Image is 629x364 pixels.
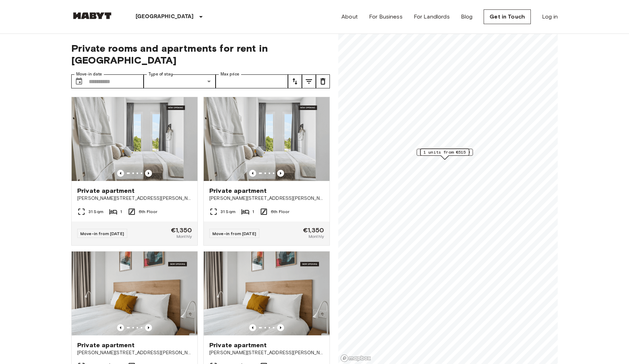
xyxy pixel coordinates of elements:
[252,209,254,215] span: 1
[204,252,330,335] img: Marketing picture of unit ES-15-102-703-001
[72,252,197,335] img: Marketing picture of unit ES-15-102-732-001
[212,231,256,236] span: Move-in from [DATE]
[424,149,466,155] span: 1 units from €515
[220,209,236,215] span: 31 Sqm
[420,149,469,160] div: Map marker
[302,74,316,88] button: tune
[209,341,267,349] span: Private apartment
[71,97,198,246] a: Marketing picture of unit ES-15-102-608-001Previous imagePrevious imagePrivate apartment[PERSON_N...
[120,209,122,215] span: 1
[72,97,197,181] img: Marketing picture of unit ES-15-102-608-001
[484,9,531,24] a: Get in Touch
[76,71,102,77] label: Move-in date
[417,149,473,160] div: Map marker
[542,13,558,21] a: Log in
[77,195,192,202] span: [PERSON_NAME][STREET_ADDRESS][PERSON_NAME][PERSON_NAME]
[277,324,284,331] button: Previous image
[309,233,324,240] span: Monthly
[220,71,239,77] label: Max price
[414,13,450,21] a: For Landlords
[209,349,324,356] span: [PERSON_NAME][STREET_ADDRESS][PERSON_NAME][PERSON_NAME]
[71,12,113,19] img: Habyt
[149,71,173,77] label: Type of stay
[420,149,470,155] span: 181 units from €1100
[117,170,124,177] button: Previous image
[461,13,473,21] a: Blog
[139,209,157,215] span: 6th Floor
[249,324,256,331] button: Previous image
[136,13,194,21] p: [GEOGRAPHIC_DATA]
[171,227,192,233] span: €1,350
[88,209,103,215] span: 31 Sqm
[117,324,124,331] button: Previous image
[303,227,324,233] span: €1,350
[203,97,330,246] a: Marketing picture of unit ES-15-102-614-001Previous imagePrevious imagePrivate apartment[PERSON_N...
[176,233,192,240] span: Monthly
[369,13,403,21] a: For Business
[77,187,135,195] span: Private apartment
[271,209,289,215] span: 6th Floor
[340,354,371,362] a: Mapbox logo
[316,74,330,88] button: tune
[72,74,86,88] button: Choose date
[77,349,192,356] span: [PERSON_NAME][STREET_ADDRESS][PERSON_NAME][PERSON_NAME]
[77,341,135,349] span: Private apartment
[249,170,256,177] button: Previous image
[277,170,284,177] button: Previous image
[80,231,124,236] span: Move-in from [DATE]
[145,170,152,177] button: Previous image
[209,195,324,202] span: [PERSON_NAME][STREET_ADDRESS][PERSON_NAME][PERSON_NAME]
[209,187,267,195] span: Private apartment
[71,42,330,66] span: Private rooms and apartments for rent in [GEOGRAPHIC_DATA]
[145,324,152,331] button: Previous image
[288,74,302,88] button: tune
[204,97,330,181] img: Marketing picture of unit ES-15-102-614-001
[341,13,358,21] a: About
